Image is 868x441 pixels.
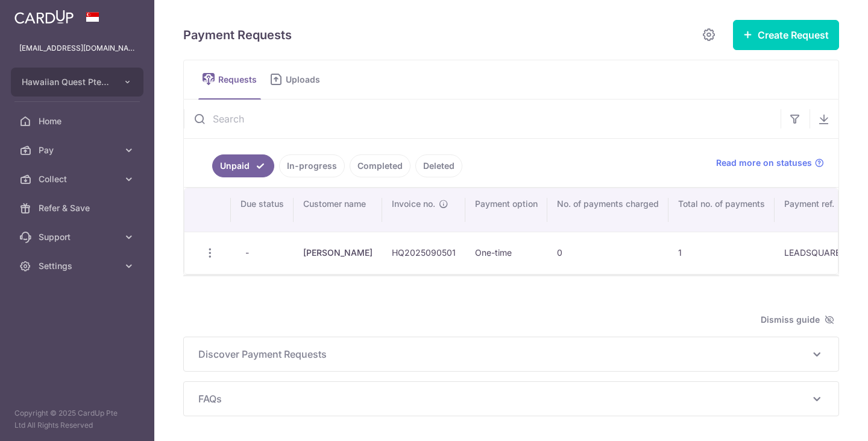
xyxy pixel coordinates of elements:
span: Settings [39,260,118,272]
th: Customer name [294,188,382,232]
td: One-time [465,232,547,274]
td: [PERSON_NAME] [294,232,382,274]
input: Search [184,100,781,138]
span: Payment ref. [784,198,834,210]
p: Discover Payment Requests [198,347,824,361]
span: Requests [218,74,261,86]
iframe: Opens a widget where you can find more information [790,405,856,435]
p: [EMAIL_ADDRESS][DOMAIN_NAME] [19,42,135,54]
a: Uploads [266,60,329,99]
th: Invoice no. [382,188,465,232]
span: Collect [39,173,118,185]
a: Requests [198,60,261,99]
a: In-progress [279,154,345,177]
span: - [241,244,254,261]
a: Completed [350,154,410,177]
td: HQ2025090501 [382,232,465,274]
span: Uploads [286,74,329,86]
span: Total no. of payments [678,198,765,210]
img: CardUp [14,10,74,24]
span: Refer & Save [39,202,118,214]
td: 0 [547,232,668,274]
td: 1 [668,232,775,274]
button: Create Request [733,20,839,50]
span: Home [39,115,118,127]
span: Hawaiian Quest Pte Ltd [22,76,111,88]
span: Read more on statuses [716,157,812,169]
span: FAQs [198,392,810,406]
span: Pay [39,144,118,156]
span: Dismiss guide [761,313,834,327]
th: Payment option [465,188,547,232]
span: Invoice no. [392,198,435,210]
th: Due status [231,188,294,232]
span: Discover Payment Requests [198,347,810,361]
a: Read more on statuses [716,157,824,169]
span: No. of payments charged [557,198,659,210]
h5: Payment Requests [183,25,292,45]
span: Payment option [475,198,538,210]
button: Hawaiian Quest Pte Ltd [11,68,143,97]
th: No. of payments charged [547,188,668,232]
span: Support [39,231,118,243]
th: Total no. of payments [668,188,775,232]
a: Unpaid [212,154,274,177]
a: Deleted [415,154,462,177]
p: FAQs [198,392,824,406]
